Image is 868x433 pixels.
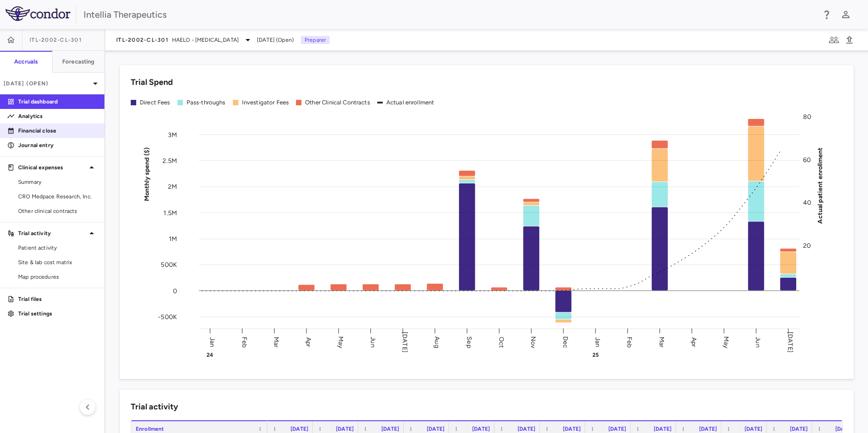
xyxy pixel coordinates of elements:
span: [DATE] [790,426,808,432]
p: Journal entry [18,141,97,149]
text: [DATE] [786,332,794,353]
div: Intellia Therapeutics [84,8,815,21]
tspan: 60 [803,156,811,163]
h6: Forecasting [62,58,95,66]
tspan: 3M [168,131,177,138]
tspan: Actual patient enrollment [816,147,824,223]
tspan: 80 [803,113,811,121]
div: Pass-throughs [187,98,226,107]
text: 25 [592,352,599,358]
text: 24 [207,352,213,358]
p: Preparer [301,36,330,44]
text: Oct [498,336,505,347]
text: Apr [690,337,698,347]
span: [DATE] [608,426,626,432]
span: Summary [18,178,97,186]
tspan: 1.5M [163,209,177,216]
h6: Trial Spend [131,76,173,89]
text: Feb [241,336,248,347]
p: Financial close [18,127,97,135]
text: Feb [626,336,633,347]
text: Aug [433,336,441,348]
text: Jun [754,337,762,347]
text: Mar [272,336,280,347]
span: [DATE] [563,426,581,432]
tspan: 20 [803,242,811,250]
span: Map procedures [18,273,97,281]
span: [DATE] [518,426,535,432]
span: Site & lab cost matrix [18,258,97,266]
span: [DATE] [699,426,717,432]
div: Other Clinical Contracts [305,98,370,107]
span: Enrollment [136,426,164,432]
div: Investigator Fees [242,98,289,107]
p: Clinical expenses [18,163,86,172]
text: Apr [305,337,312,347]
img: logo-full-SnFGN8VE.png [5,6,70,21]
span: ITL-2002-CL-301 [30,36,82,44]
text: Nov [529,336,537,348]
p: Trial activity [18,229,86,237]
span: [DATE] [472,426,490,432]
span: [DATE] [427,426,444,432]
text: Jan [594,337,602,347]
p: Trial dashboard [18,98,97,106]
span: Patient activity [18,244,97,252]
span: HAELO - [MEDICAL_DATA] [172,36,239,44]
tspan: 40 [803,199,811,207]
tspan: 0 [173,287,177,295]
tspan: 1M [169,235,177,243]
span: [DATE] [745,426,762,432]
tspan: Monthly spend ($) [143,147,151,201]
p: Trial settings [18,310,97,318]
span: [DATE] [835,426,853,432]
tspan: 2.5M [163,157,177,164]
h6: Accruals [14,58,38,66]
text: Sep [465,336,473,348]
div: Actual enrollment [386,98,434,107]
span: Other clinical contracts [18,207,97,215]
span: [DATE] [291,426,308,432]
p: Trial files [18,295,97,303]
h6: Trial activity [131,401,178,413]
span: CRO Medpace Research, Inc. [18,192,97,201]
text: May [722,336,730,348]
span: [DATE] [381,426,399,432]
p: [DATE] (Open) [4,79,90,88]
text: Dec [562,336,569,348]
span: [DATE] (Open) [257,36,294,44]
text: Mar [658,336,666,347]
div: Direct Fees [140,98,170,107]
tspan: 500K [161,261,177,269]
span: ITL-2002-CL-301 [116,36,168,44]
span: [DATE] [654,426,671,432]
span: [DATE] [336,426,354,432]
p: Analytics [18,112,97,120]
text: [DATE] [401,332,409,353]
text: Jun [369,337,377,347]
tspan: -500K [158,313,177,321]
tspan: 2M [168,183,177,191]
text: Jan [208,337,216,347]
text: May [337,336,345,348]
